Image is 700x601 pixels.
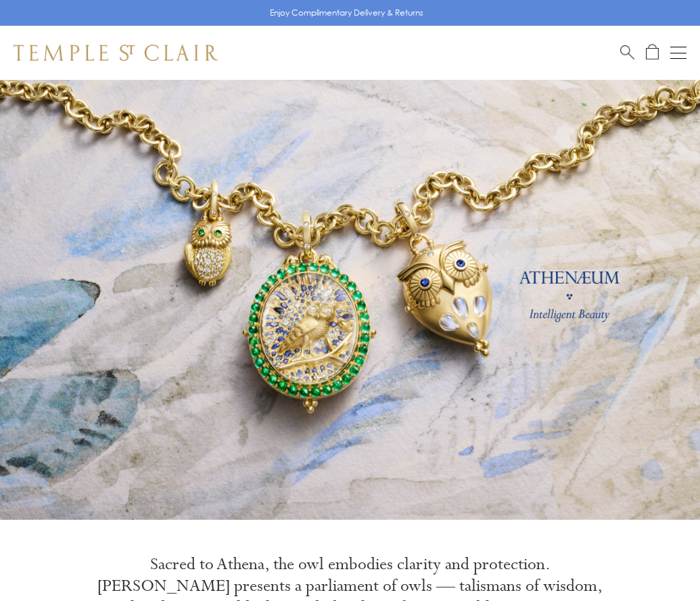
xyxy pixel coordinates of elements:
button: Open navigation [670,45,686,61]
a: Open Shopping Bag [646,44,659,61]
p: Enjoy Complimentary Delivery & Returns [270,6,423,20]
a: Search [620,44,634,61]
img: Temple St. Clair [14,45,218,61]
